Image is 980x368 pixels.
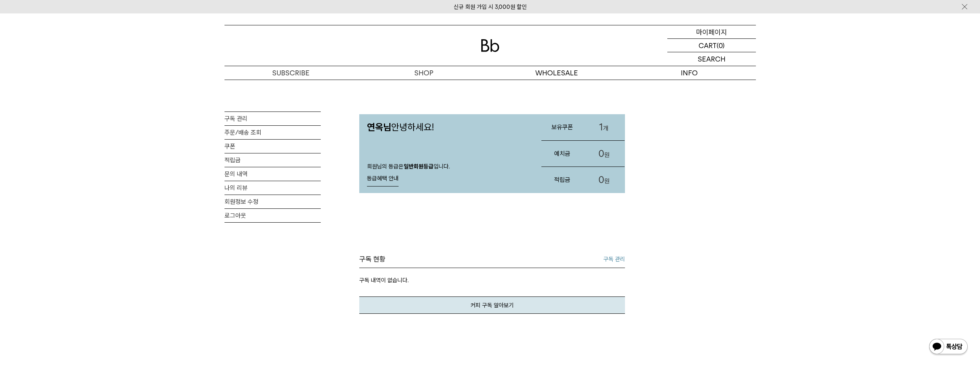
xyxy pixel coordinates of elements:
[359,296,625,314] a: 커피 구독 알아보기
[698,52,725,66] p: SEARCH
[598,148,604,159] span: 0
[359,255,385,264] h3: 구독 현황
[603,255,625,264] a: 구독 관리
[367,171,399,186] a: 등급혜택 안내
[224,112,321,125] a: 구독 관리
[583,167,625,193] a: 0원
[667,39,756,52] a: CART (0)
[583,114,625,140] a: 1개
[224,126,321,139] a: 주문/배송 조회
[583,141,625,167] a: 0원
[699,39,717,52] p: CART
[541,170,583,190] h3: 적립금
[224,167,321,181] a: 문의 내역
[224,209,321,222] a: 로그아웃
[224,66,357,80] a: SUBSCRIBE
[357,66,490,80] a: SHOP
[359,155,534,193] div: 회원님의 등급은 입니다.
[481,39,499,52] img: 로고
[404,163,434,170] strong: 일반회원등급
[541,117,583,137] h3: 보유쿠폰
[359,114,534,140] p: 안녕하세요!
[717,39,725,52] p: (0)
[696,25,727,38] p: 마이페이지
[224,140,321,153] a: 쿠폰
[598,174,604,185] span: 0
[224,195,321,208] a: 회원정보 수정
[623,66,756,80] p: INFO
[599,122,603,133] span: 1
[359,268,625,296] p: 구독 내역이 없습니다.
[224,181,321,195] a: 나의 리뷰
[367,122,391,133] strong: 연옥님
[667,25,756,39] a: 마이페이지
[224,153,321,167] a: 적립금
[490,66,623,80] p: WHOLESALE
[454,3,527,10] a: 신규 회원 가입 시 3,000원 할인
[541,143,583,164] h3: 예치금
[928,338,968,356] img: 카카오톡 채널 1:1 채팅 버튼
